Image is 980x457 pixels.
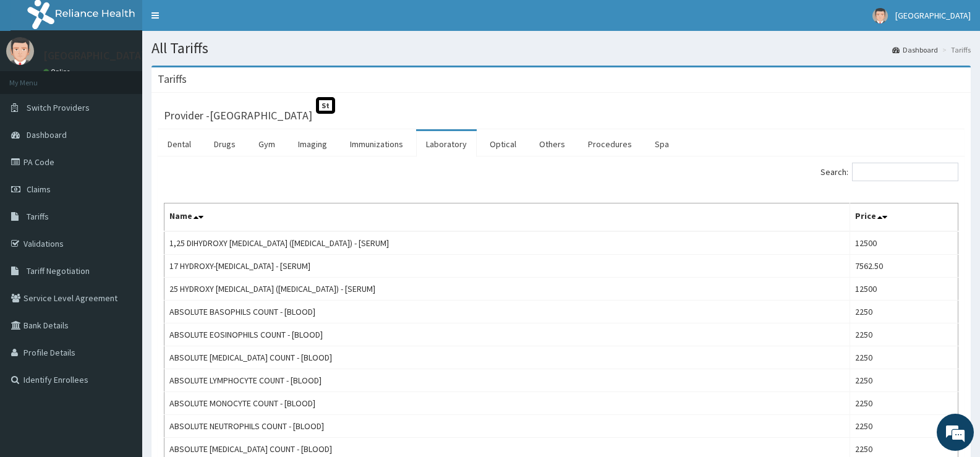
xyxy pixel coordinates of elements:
th: Name [164,203,850,232]
a: Gym [249,131,285,157]
a: Procedures [578,131,642,157]
span: We're online! [72,145,171,270]
td: ABSOLUTE [MEDICAL_DATA] COUNT - [BLOOD] [164,346,850,369]
td: 25 HYDROXY [MEDICAL_DATA] ([MEDICAL_DATA]) - [SERUM] [164,278,850,301]
span: St [316,97,335,114]
a: Others [529,131,575,157]
td: 7562.50 [850,255,958,278]
a: Drugs [204,131,245,157]
a: Online [43,67,73,76]
a: Dashboard [892,45,938,55]
td: 12500 [850,278,958,301]
th: Price [850,203,958,232]
img: User Image [6,37,34,65]
td: 2250 [850,301,958,323]
textarea: Type your message and hit 'Enter' [6,316,236,359]
div: Chat with us now [64,69,208,85]
a: Optical [480,131,526,157]
a: Immunizations [340,131,413,157]
a: Imaging [288,131,337,157]
a: Spa [645,131,679,157]
td: 2250 [850,323,958,346]
td: 2250 [850,369,958,392]
h3: Provider - [GEOGRAPHIC_DATA] [164,110,312,121]
input: Search: [852,163,958,181]
span: Switch Providers [27,102,90,113]
label: Search: [820,163,958,181]
td: ABSOLUTE LYMPHOCYTE COUNT - [BLOOD] [164,369,850,392]
td: ABSOLUTE MONOCYTE COUNT - [BLOOD] [164,392,850,415]
span: Dashboard [27,129,67,140]
img: d_794563401_company_1708531726252_794563401 [23,62,50,93]
h1: All Tariffs [151,40,971,56]
td: 2250 [850,346,958,369]
h3: Tariffs [158,74,187,85]
td: ABSOLUTE BASOPHILS COUNT - [BLOOD] [164,301,850,323]
a: Dental [158,131,201,157]
td: ABSOLUTE EOSINOPHILS COUNT - [BLOOD] [164,323,850,346]
img: User Image [872,8,888,23]
td: 1,25 DIHYDROXY [MEDICAL_DATA] ([MEDICAL_DATA]) - [SERUM] [164,231,850,255]
td: 12500 [850,231,958,255]
td: 2250 [850,415,958,438]
td: 2250 [850,392,958,415]
li: Tariffs [939,45,971,55]
span: Tariff Negotiation [27,265,90,276]
span: Tariffs [27,211,49,222]
td: 17 HYDROXY-[MEDICAL_DATA] - [SERUM] [164,255,850,278]
div: Minimize live chat window [203,6,232,36]
span: Claims [27,184,51,195]
span: [GEOGRAPHIC_DATA] [895,10,971,21]
p: [GEOGRAPHIC_DATA] [43,50,145,61]
a: Laboratory [416,131,477,157]
td: ABSOLUTE NEUTROPHILS COUNT - [BLOOD] [164,415,850,438]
